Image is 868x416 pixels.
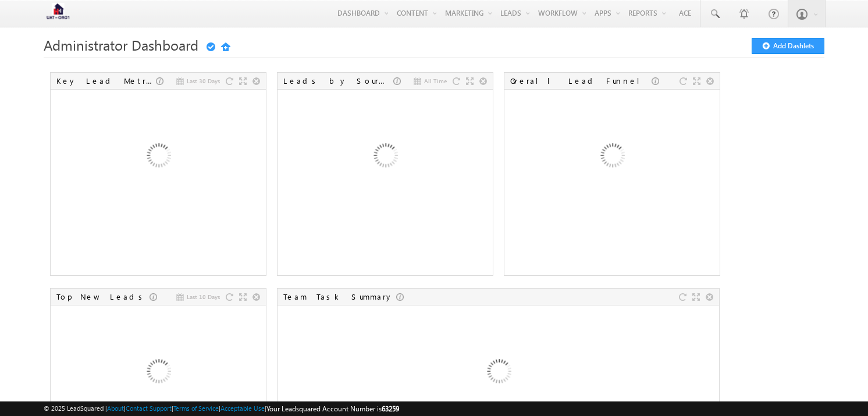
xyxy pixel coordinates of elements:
a: Contact Support [126,404,172,412]
span: Last 30 Days [187,76,220,86]
a: Acceptable Use [220,404,265,412]
img: Loading... [322,95,447,220]
div: Overall Lead Funnel [510,76,652,86]
div: Leads by Sources [283,76,393,86]
span: Administrator Dashboard [44,35,198,54]
span: © 2025 LeadSquared | | | | | [44,403,399,414]
a: About [107,404,124,412]
span: All Time [424,76,447,86]
div: Key Lead Metrics [56,76,156,86]
img: Loading... [95,95,220,220]
span: 63259 [382,404,399,413]
button: Add Dashlets [752,38,824,54]
a: Terms of Service [173,404,219,412]
span: Your Leadsquared Account Number is [266,404,399,413]
span: Last 10 Days [187,291,220,302]
div: Top New Leads [56,291,150,302]
img: Loading... [549,95,674,220]
div: Team Task Summary [283,291,396,302]
img: Custom Logo [44,3,73,23]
